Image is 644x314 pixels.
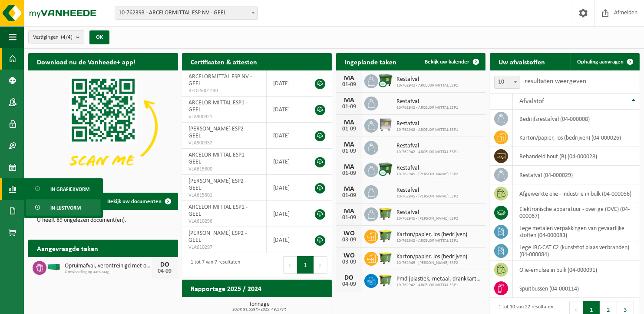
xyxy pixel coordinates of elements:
[340,237,358,243] div: 03-09
[340,97,358,104] div: MA
[186,301,332,312] h3: Tonnage
[283,256,297,274] button: Previous
[61,34,73,40] count: (4/4)
[396,150,458,155] span: 10-762942 - ARCELOR MITTAL ESP1
[314,256,327,274] button: Next
[267,149,306,175] td: [DATE]
[188,204,248,217] span: ARCELOR MITTAL ESP1 - GEEL
[340,126,358,132] div: 01-09
[46,263,61,271] img: HK-RS-30-GN-00
[513,184,640,203] td: afgewerkte olie - industrie in bulk (04-000056)
[182,280,270,297] h2: Rapportage 2025 / 2024
[396,83,458,88] span: 10-762942 - ARCELOR MITTAL ESP1
[267,123,306,149] td: [DATE]
[513,203,640,222] td: elektronische apparatuur - overige (OVE) (04-000067)
[340,164,358,170] div: MA
[267,227,306,253] td: [DATE]
[188,218,260,225] span: VLA610296
[340,208,358,215] div: MA
[525,78,586,85] label: resultaten weergeven
[513,166,640,184] td: restafval (04-000029)
[28,70,178,183] img: Download de VHEPlus App
[340,281,358,287] div: 04-09
[156,261,174,268] div: DO
[188,244,260,251] span: VLA610297
[188,140,260,147] span: VLA900932
[115,7,258,20] span: 10-762393 - ARCELORMITTAL ESP NV - GEEL
[340,82,358,88] div: 01-09
[396,187,458,194] span: Restafval
[267,175,306,201] td: [DATE]
[156,268,174,274] div: 04-09
[188,230,247,244] span: [PERSON_NAME] ESP2 - GEEL
[396,120,458,127] span: Restafval
[513,147,640,166] td: behandeld hout (B) (04-000028)
[396,238,467,244] span: 10-762942 - ARCELOR MITTAL ESP1
[186,255,240,274] div: 1 tot 7 van 7 resultaten
[188,114,260,120] span: VLA900921
[33,31,73,44] span: Vestigingen
[396,276,482,283] span: Pmd (plastiek, metaal, drankkartons) (bedrijven)
[267,297,331,314] a: Bekijk rapportage
[418,53,485,70] a: Bekijk uw kalender
[378,162,393,177] img: WB-1100-CU
[577,59,624,65] span: Ophaling aanvragen
[340,259,358,265] div: 03-09
[89,30,109,44] button: OK
[267,201,306,227] td: [DATE]
[513,128,640,147] td: karton/papier, los (bedrijven) (04-000026)
[28,240,107,257] h2: Aangevraagde taken
[378,206,393,221] img: WB-1100-HPE-GN-50
[340,119,358,126] div: MA
[396,127,458,133] span: 10-762942 - ARCELOR MITTAL ESP1
[378,73,393,88] img: WB-1100-CU
[188,100,248,113] span: ARCELOR MITTAL ESP1 - GEEL
[513,110,640,128] td: bedrijfsrestafval (04-000008)
[378,117,393,132] img: WB-1100-GAL-GY-02
[378,228,393,243] img: WB-1100-HPE-GN-50
[28,30,84,43] button: Vestigingen(4/4)
[495,76,520,88] span: 10
[494,76,520,89] span: 10
[188,152,248,165] span: ARCELOR MITTAL ESP1 - GEEL
[28,53,144,70] h2: Download nu de Vanheede+ app!
[396,172,458,177] span: 10-762945 - [PERSON_NAME] ESP2
[570,53,639,70] a: Ophaling aanvragen
[108,199,162,204] span: Bekijk uw documenten
[425,59,469,65] span: Bekijk uw kalender
[340,252,358,259] div: WO
[340,215,358,221] div: 01-09
[115,7,258,19] span: 10-762393 - ARCELORMITTAL ESP NV - GEEL
[37,217,169,224] p: U heeft 89 ongelezen document(en).
[188,73,252,87] span: ARCELORMITTAL ESP NV - GEEL
[340,186,358,193] div: MA
[50,200,81,216] span: In lijstvorm
[65,270,152,275] span: Omwisseling op aanvraag
[267,97,306,123] td: [DATE]
[378,273,393,287] img: WB-1100-HPE-GN-50
[513,222,640,241] td: lege metalen verpakkingen van gevaarlijke stoffen (04-000083)
[267,70,306,97] td: [DATE]
[101,193,177,210] a: Bekijk uw documenten
[297,256,314,274] button: 1
[50,181,89,197] span: In grafiekvorm
[340,170,358,177] div: 01-09
[396,98,458,105] span: Restafval
[396,76,458,83] span: Restafval
[513,261,640,279] td: olie-emulsie in bulk (04-000091)
[396,209,458,216] span: Restafval
[26,180,101,197] a: In grafiekvorm
[340,141,358,148] div: MA
[513,241,640,261] td: lege IBC-CAT C2 (kunststof blaas verbranden) (04-000084)
[396,254,467,261] span: Karton/papier, los (bedrijven)
[396,194,458,199] span: 10-762945 - [PERSON_NAME] ESP2
[490,53,554,70] h2: Uw afvalstoffen
[340,75,358,82] div: MA
[188,192,260,199] span: VLA615801
[188,87,260,94] span: RED25001430
[186,307,332,312] span: 2024: 91,559 t - 2025: 49,178 t
[396,231,467,238] span: Karton/papier, los (bedrijven)
[378,251,393,265] img: WB-1100-HPE-GN-50
[396,165,458,172] span: Restafval
[340,230,358,237] div: WO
